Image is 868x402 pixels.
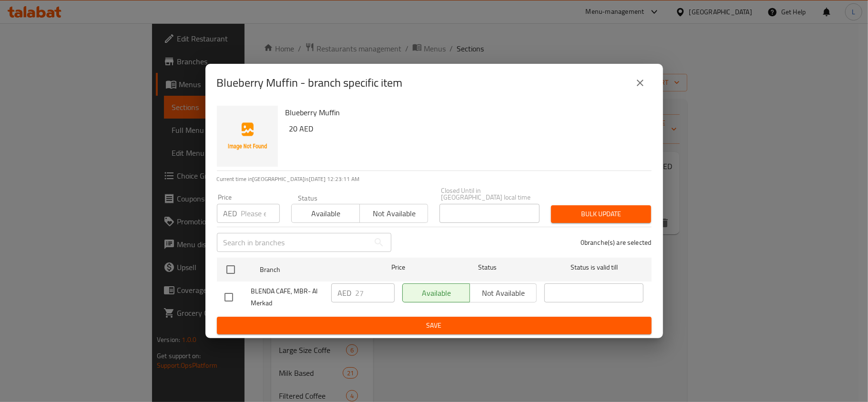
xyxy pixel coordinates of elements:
p: Current time in [GEOGRAPHIC_DATA] is [DATE] 12:23:11 AM [217,175,652,183]
button: Bulk update [551,205,651,223]
span: Not available [364,207,424,221]
span: Status [438,261,537,273]
button: close [629,71,652,94]
p: AED [224,208,237,219]
h6: Blueberry Muffin [286,106,644,119]
p: AED [338,287,352,299]
span: Available [296,207,356,221]
h6: 20 AED [289,122,644,135]
span: Branch [260,264,359,276]
p: 0 branche(s) are selected [581,238,652,247]
span: Status is valid till [544,261,643,273]
span: Save [225,320,644,332]
input: Please enter price [356,283,395,302]
span: Price [367,261,430,273]
span: BLENDA CAFE, MBR- Al Merkad [251,285,324,309]
img: Blueberry Muffin [217,106,278,167]
h2: Blueberry Muffin - branch specific item [217,75,403,90]
button: Available [291,204,360,223]
span: Bulk update [559,208,643,220]
button: Not available [359,204,428,223]
input: Please enter price [241,204,280,223]
input: Search in branches [217,233,369,252]
button: Save [217,317,652,334]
